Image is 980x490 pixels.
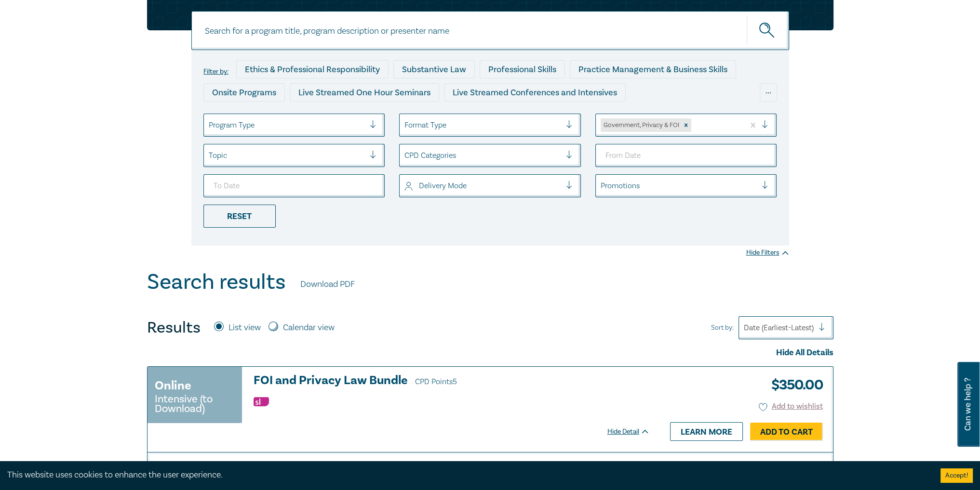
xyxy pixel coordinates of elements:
button: Add to wishlist [759,401,823,412]
label: Filter by: [203,68,228,76]
span: Sort by: [711,322,734,333]
div: ... [760,83,777,102]
img: Substantive Law [254,397,269,406]
div: Pre-Recorded Webcasts [361,106,472,125]
h1: Search results [147,270,286,295]
div: Reset [203,205,276,228]
div: Substantive Law [393,60,475,78]
input: Search for a program title, program description or presenter name [191,11,789,50]
div: Practice Management & Business Skills [570,60,736,78]
div: Hide Filters [746,248,789,258]
div: This website uses cookies to enhance the user experience. [7,469,926,481]
div: Onsite Programs [203,83,285,102]
h3: $ 350.00 [764,374,823,396]
small: Intensive (to Download) [155,394,235,413]
input: select [601,181,603,191]
div: Live Streamed Conferences and Intensives [444,83,626,102]
a: Add to Cart [750,423,823,441]
span: CPD Points 5 [415,377,457,387]
div: Professional Skills [480,60,565,78]
div: Government, Privacy & FOI [601,118,681,132]
input: From Date [595,144,777,167]
a: FOI and Privacy Law Bundle CPD Points5 [254,374,650,388]
div: Remove Government, Privacy & FOI [681,118,691,132]
div: Live Streamed Practical Workshops [203,106,356,125]
h3: Online [155,377,191,394]
span: Can we help ? [963,368,972,441]
button: Accept cookies [940,468,973,483]
input: select [404,150,406,161]
input: Sort by [744,322,746,333]
label: List view [228,322,261,334]
input: select [404,120,406,130]
input: To Date [203,174,385,197]
div: National Programs [587,106,676,125]
input: select [209,120,211,130]
div: Ethics & Professional Responsibility [236,60,389,78]
a: Download PDF [300,278,355,291]
a: Learn more [670,422,743,440]
div: Live Streamed One Hour Seminars [290,83,439,102]
div: Hide All Details [147,347,833,359]
input: select [404,181,406,191]
input: select [209,150,211,161]
h3: FOI and Privacy Law Bundle [254,374,650,388]
input: select [693,120,695,130]
div: 10 CPD Point Packages [477,106,582,125]
div: Hide Detail [607,427,660,437]
h4: Results [147,318,201,337]
label: Calendar view [283,322,335,334]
